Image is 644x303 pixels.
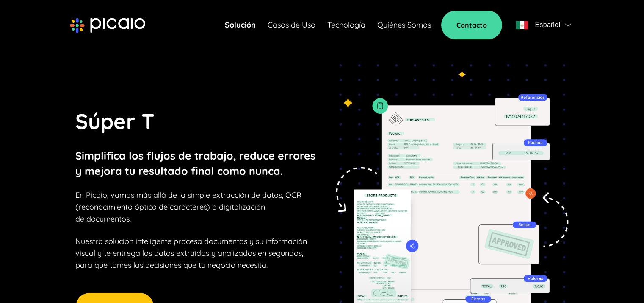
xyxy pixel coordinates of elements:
[516,21,528,29] img: flag
[512,17,574,34] button: flagEspañolflag
[75,148,315,179] p: Simplifica los flujos de trabajo, reduce errores y mejora tu resultado final como nunca.
[327,19,365,31] a: Tecnología
[75,190,301,224] span: En Picaio, vamos más allá de la simple extracción de datos, OCR (reconocimiento óptico de caracte...
[535,19,560,31] span: Español
[75,108,155,135] span: Súper T
[441,11,502,39] a: Contacto
[70,18,145,33] img: picaio-logo
[75,236,307,271] p: Nuestra solución inteligente procesa documentos y su información visual y te entrega los datos ex...
[377,19,431,31] a: Quiénes Somos
[268,19,315,31] a: Casos de Uso
[565,23,571,27] img: flag
[225,19,256,31] a: Solución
